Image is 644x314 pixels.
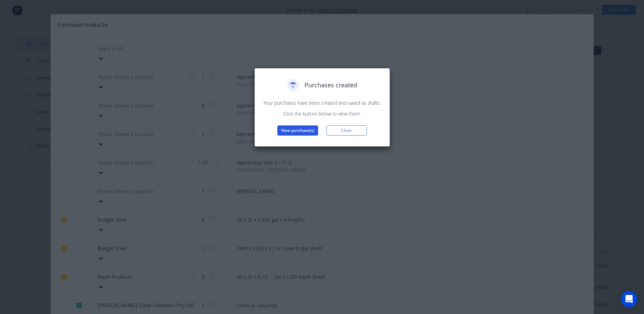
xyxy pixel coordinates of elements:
[305,81,357,90] span: Purchases created
[621,291,637,307] div: Open Intercom Messenger
[277,125,318,136] button: View purchase(s)
[261,110,383,117] p: Click the button below to view them.
[261,99,383,106] p: Your purchases have been created and saved as drafts.
[326,125,367,136] button: Close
